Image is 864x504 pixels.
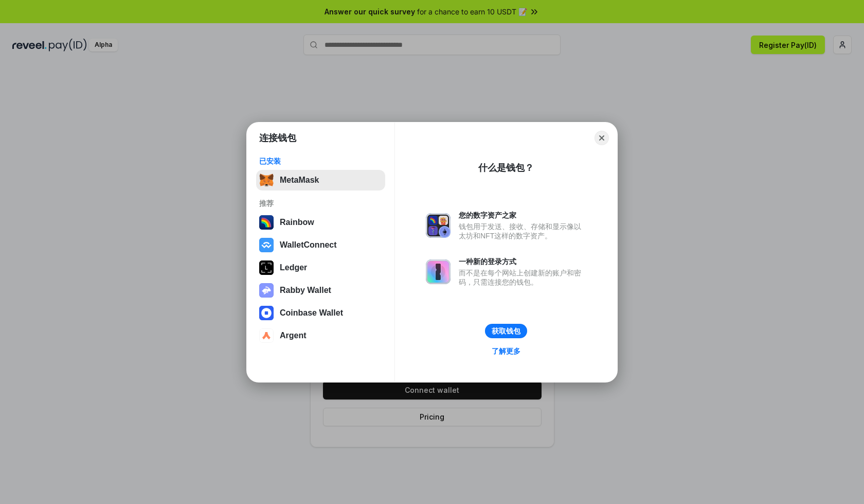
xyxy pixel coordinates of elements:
[259,328,274,343] img: svg+xml,%3Csvg%20width%3D%2228%22%20height%3D%2228%22%20viewBox%3D%220%200%2028%2028%22%20fill%3D...
[280,263,307,272] div: Ledger
[259,173,274,187] img: svg+xml,%3Csvg%20fill%3D%22none%22%20height%3D%2233%22%20viewBox%3D%220%200%2035%2033%22%20width%...
[259,215,274,230] img: svg+xml,%3Csvg%20width%3D%22120%22%20height%3D%22120%22%20viewBox%3D%220%200%20120%20120%22%20fil...
[256,235,385,255] button: WalletConnect
[259,157,382,166] div: 已安装
[485,344,527,358] a: 了解更多
[259,238,274,252] img: svg+xml,%3Csvg%20width%3D%2228%22%20height%3D%2228%22%20viewBox%3D%220%200%2028%2028%22%20fill%3D...
[595,131,609,145] button: Close
[256,303,385,323] button: Coinbase Wallet
[280,286,331,295] div: Rabby Wallet
[256,212,385,233] button: Rainbow
[259,132,296,144] h1: 连接钱包
[280,218,314,227] div: Rainbow
[256,170,385,190] button: MetaMask
[259,199,382,208] div: 推荐
[256,325,385,346] button: Argent
[426,259,451,284] img: svg+xml,%3Csvg%20xmlns%3D%22http%3A%2F%2Fwww.w3.org%2F2000%2Fsvg%22%20fill%3D%22none%22%20viewBox...
[259,306,274,320] img: svg+xml,%3Csvg%20width%3D%2228%22%20height%3D%2228%22%20viewBox%3D%220%200%2028%2028%22%20fill%3D...
[492,326,520,336] div: 获取钱包
[280,308,343,318] div: Coinbase Wallet
[280,176,319,185] div: MetaMask
[426,213,451,238] img: svg+xml,%3Csvg%20xmlns%3D%22http%3A%2F%2Fwww.w3.org%2F2000%2Fsvg%22%20fill%3D%22none%22%20viewBox...
[256,257,385,278] button: Ledger
[280,240,337,250] div: WalletConnect
[485,324,527,338] button: 获取钱包
[492,346,520,356] div: 了解更多
[459,222,586,240] div: 钱包用于发送、接收、存储和显示像以太坊和NFT这样的数字资产。
[459,211,586,220] div: 您的数字资产之家
[459,268,586,287] div: 而不是在每个网站上创建新的账户和密码，只需连接您的钱包。
[459,257,586,266] div: 一种新的登录方式
[280,331,307,340] div: Argent
[256,280,385,301] button: Rabby Wallet
[259,283,274,298] img: svg+xml,%3Csvg%20xmlns%3D%22http%3A%2F%2Fwww.w3.org%2F2000%2Fsvg%22%20fill%3D%22none%22%20viewBox...
[478,162,534,174] div: 什么是钱包？
[259,260,274,275] img: svg+xml,%3Csvg%20xmlns%3D%22http%3A%2F%2Fwww.w3.org%2F2000%2Fsvg%22%20width%3D%2228%22%20height%3...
